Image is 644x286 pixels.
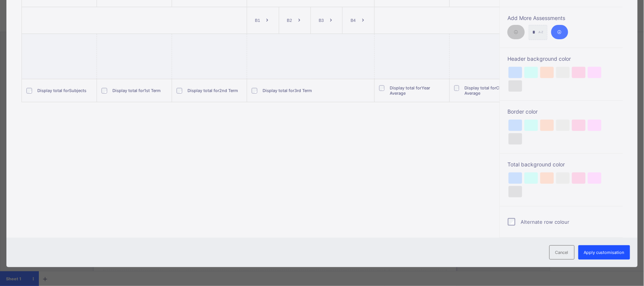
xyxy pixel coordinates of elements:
span: B2 [287,18,292,23]
span: B4 [350,18,355,23]
span: Display total for Class Average [464,85,507,96]
span: B3 [319,18,324,23]
span: Display total for 2nd Term [188,88,238,93]
span: B1 [255,18,260,23]
span: Alternate row colour [521,219,569,225]
span: Display total for 1st Term [112,88,161,93]
span: Cancel [555,250,569,255]
span: Border color [507,108,615,115]
span: Total background color [507,161,615,168]
span: Display total for Year Average [390,85,430,96]
span: Header background color [507,55,615,62]
span: Add More Assessments [507,15,615,21]
span: Display total for 3rd Term [263,88,312,93]
span: Display total for Subjects [37,88,86,93]
span: Apply customisation [584,250,624,255]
